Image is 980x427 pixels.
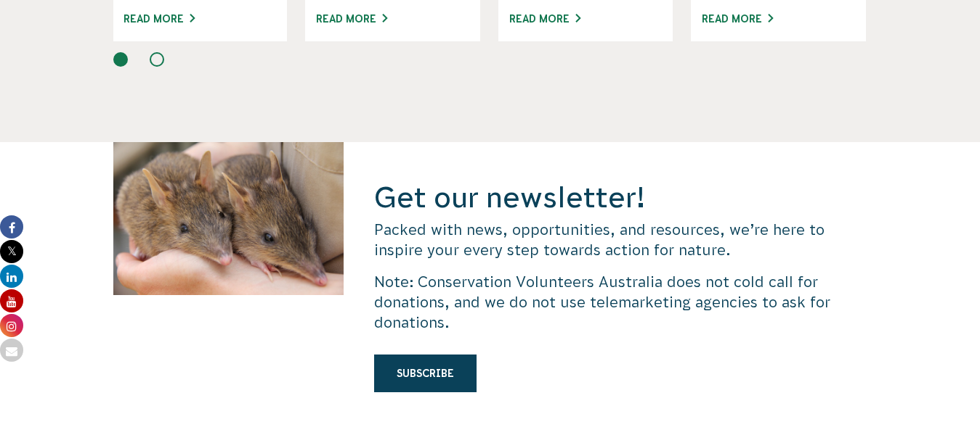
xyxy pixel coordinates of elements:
p: Packed with news, opportunities, and resources, we’re here to inspire your every step towards act... [374,220,867,260]
h2: Get our newsletter! [374,178,867,216]
a: Read More [123,13,195,25]
a: Read More [509,13,580,25]
a: Read More [702,13,773,25]
a: Read More [316,13,387,25]
a: Subscribe [374,355,477,392]
p: Note: Conservation Volunteers Australia does not cold call for donations, and we do not use telem... [374,272,867,333]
